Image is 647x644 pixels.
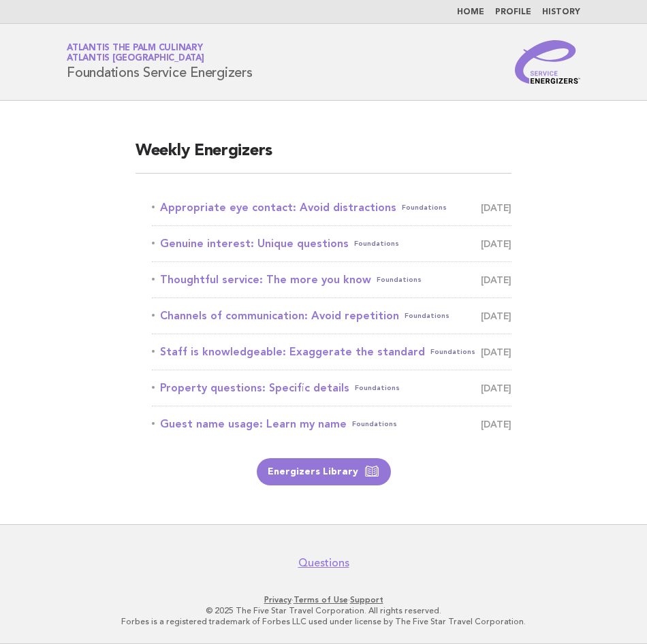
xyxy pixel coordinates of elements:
[294,595,348,605] a: Terms of Use
[430,342,475,361] span: Foundations
[457,8,484,16] a: Home
[350,595,383,605] a: Support
[152,342,511,361] a: Staff is knowledgeable: Exaggerate the standardFoundations [DATE]
[264,595,291,605] a: Privacy
[377,270,422,289] span: Foundations
[67,44,204,63] a: Atlantis The Palm CulinaryAtlantis [GEOGRAPHIC_DATA]
[19,594,628,605] p: · ·
[257,458,391,485] a: Energizers Library
[67,54,204,63] span: Atlantis [GEOGRAPHIC_DATA]
[352,415,397,434] span: Foundations
[402,198,447,217] span: Foundations
[515,40,580,84] img: Service Energizers
[481,415,511,434] span: [DATE]
[19,605,628,616] p: © 2025 The Five Star Travel Corporation. All rights reserved.
[481,306,511,325] span: [DATE]
[298,556,349,570] a: Questions
[481,270,511,289] span: [DATE]
[67,44,253,80] h1: Foundations Service Energizers
[152,270,511,289] a: Thoughtful service: The more you knowFoundations [DATE]
[152,234,511,253] a: Genuine interest: Unique questionsFoundations [DATE]
[481,342,511,361] span: [DATE]
[152,198,511,217] a: Appropriate eye contact: Avoid distractionsFoundations [DATE]
[152,379,511,398] a: Property questions: Specific detailsFoundations [DATE]
[405,306,449,325] span: Foundations
[481,379,511,398] span: [DATE]
[355,379,400,398] span: Foundations
[495,8,531,16] a: Profile
[136,140,511,174] h2: Weekly Energizers
[481,198,511,217] span: [DATE]
[19,616,628,627] p: Forbes is a registered trademark of Forbes LLC used under license by The Five Star Travel Corpora...
[152,415,511,434] a: Guest name usage: Learn my nameFoundations [DATE]
[152,306,511,325] a: Channels of communication: Avoid repetitionFoundations [DATE]
[542,8,580,16] a: History
[354,234,399,253] span: Foundations
[481,234,511,253] span: [DATE]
